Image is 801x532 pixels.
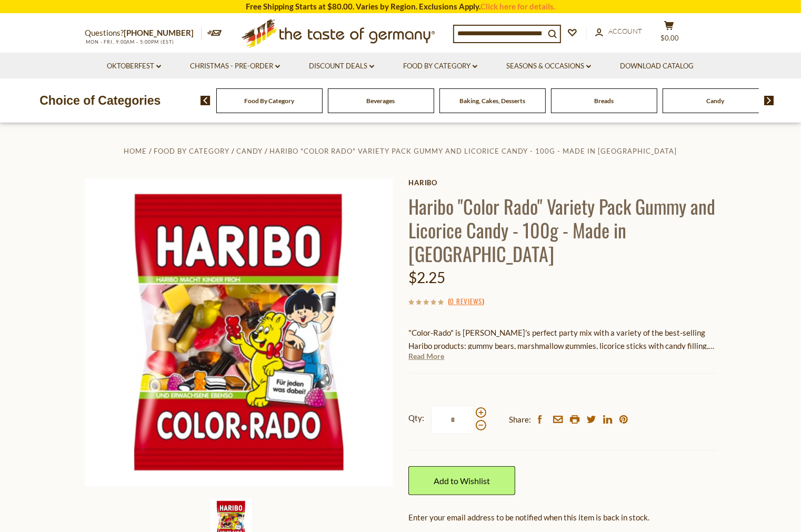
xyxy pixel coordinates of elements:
a: 0 Reviews [450,296,482,307]
a: Haribo [408,178,716,187]
a: Food By Category [244,97,294,105]
strong: Qty: [408,411,424,425]
h1: Haribo "Color Rado" Variety Pack Gummy and Licorice Candy - 100g - Made in [GEOGRAPHIC_DATA] [408,194,716,265]
p: Questions? [85,26,202,40]
a: Food By Category [403,61,477,72]
a: Candy [236,147,263,155]
a: Breads [594,97,614,105]
span: $2.25 [408,268,445,286]
a: Haribo "Color Rado" Variety Pack Gummy and Licorice Candy - 100g - Made in [GEOGRAPHIC_DATA] [270,147,677,155]
span: MON - FRI, 9:00AM - 5:00PM (EST) [85,39,174,45]
img: next arrow [764,96,774,105]
span: ( ) [448,296,484,306]
div: Enter your email address to be notified when this item is back in stock. [408,511,716,524]
a: Add to Wishlist [408,466,515,495]
a: Account [595,26,642,37]
input: Qty: [431,405,474,434]
a: Oktoberfest [107,61,161,72]
a: [PHONE_NUMBER] [124,28,194,37]
a: Candy [707,97,725,105]
button: $0.00 [653,21,685,47]
a: Discount Deals [309,61,374,72]
span: Share: [509,413,531,426]
a: Seasons & Occasions [506,61,591,72]
a: Beverages [367,97,395,105]
a: Download Catalog [620,61,694,72]
span: Account [608,27,642,35]
img: previous arrow [201,96,211,105]
a: Read More [408,351,444,362]
a: Home [124,147,147,155]
a: Click here for details. [480,2,555,11]
span: $0.00 [661,34,679,42]
a: Food By Category [154,147,229,155]
a: Baking, Cakes, Desserts [459,97,525,105]
img: Haribo "Color Rado" Variety Pack Gummy and Licorice Candy - 100g - Made in Germany [85,178,393,486]
a: Christmas - PRE-ORDER [190,61,280,72]
p: "Color-Rado" is [PERSON_NAME]'s perfect party mix with a variety of the best-selling Haribo produ... [408,326,716,353]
